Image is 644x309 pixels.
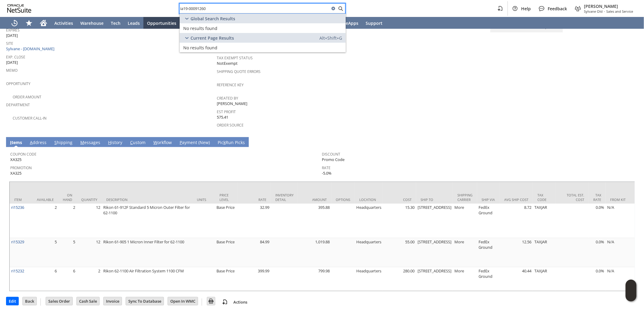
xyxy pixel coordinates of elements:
[584,3,633,9] span: [PERSON_NAME]
[147,20,176,26] span: Opportunities
[143,17,180,29] a: Opportunities
[180,43,346,52] a: No results found
[242,197,266,202] div: Rate
[216,140,246,146] a: PickRun Picks
[217,109,236,114] a: Est Profit
[8,140,24,146] a: Items
[219,193,233,202] div: Price Level
[298,238,331,267] td: 1,019.88
[77,297,99,305] input: Cash Sale
[13,94,41,100] a: Order Amount
[589,204,606,238] td: 0.0%
[275,193,293,202] div: Inventory Detail
[593,193,601,202] div: Tax Rate
[77,17,107,29] a: Warehouse
[521,6,531,12] span: Help
[11,19,18,27] svg: Recent Records
[482,197,495,202] div: Ship Via
[54,140,57,145] span: S
[54,20,73,26] span: Activities
[626,280,636,301] iframe: Click here to launch Oracle Guided Learning Help Panel
[338,20,358,26] span: SuiteApps
[217,101,247,107] span: [PERSON_NAME]
[6,46,56,51] a: Sylvane - [DOMAIN_NAME]
[180,5,330,12] input: Search
[387,197,412,202] div: Cost
[223,140,226,145] span: k
[477,204,500,238] td: FedEx Ground
[129,140,147,146] a: Custom
[63,193,72,202] div: On Hand
[180,23,346,33] a: No results found
[183,45,217,51] span: No results found
[322,152,341,157] a: Discount
[40,19,47,27] svg: Home
[128,20,140,26] span: Leads
[106,197,188,202] div: Description
[168,297,198,305] input: Open In WMC
[6,102,30,107] a: Department
[152,140,173,146] a: Workflow
[11,205,24,210] a: ri15236
[32,204,58,238] td: 2
[217,123,244,128] a: Order Source
[215,238,238,267] td: Base Price
[6,54,25,60] a: Exp. Close
[79,140,102,146] a: Messages
[6,297,18,305] input: Edit
[383,267,416,291] td: 280.00
[217,69,261,74] a: Shipping Quote Errors
[217,114,228,120] span: 575.41
[10,165,32,170] a: Promotion
[153,140,157,145] span: W
[32,267,58,291] td: 6
[10,152,37,157] a: Coupon Code
[231,299,250,305] a: Actions
[215,204,238,238] td: Base Price
[28,140,48,146] a: Address
[298,267,331,291] td: 799.98
[548,6,567,12] span: Feedback
[533,267,556,291] td: TAXJAR
[10,157,21,163] span: XA325
[366,20,383,26] span: Support
[124,17,143,29] a: Leads
[477,267,500,291] td: FedEx Ground
[14,197,28,202] div: Item
[362,17,386,29] a: Support
[102,204,192,238] td: Rikon 61-912F Standard 5 Micron Outer Filter for 62-1100
[359,197,378,202] div: Location
[500,204,533,238] td: 8.72
[207,297,215,305] input: Print
[238,238,271,267] td: 84.99
[102,238,192,267] td: Rikon 61-905 1 Micron Inner Filter for 62-1100
[10,140,11,145] span: I
[355,238,383,267] td: Headquarters
[77,204,102,238] td: 12
[180,140,182,145] span: P
[334,17,362,29] a: SuiteApps
[58,267,77,291] td: 6
[584,9,603,14] span: Sylvane Old
[30,140,33,145] span: A
[537,193,551,202] div: Tax Code
[627,138,634,146] a: Unrolled view on
[238,267,271,291] td: 399.99
[416,204,453,238] td: [STREET_ADDRESS]
[504,197,528,202] div: Avg Ship Cost
[217,55,253,61] a: Tax Exempt Status
[500,238,533,267] td: 12.56
[6,41,13,46] a: Site
[298,204,331,238] td: 395.88
[416,267,453,291] td: [STREET_ADDRESS]
[81,197,97,202] div: Quantity
[383,204,416,238] td: 15.30
[626,291,636,302] span: Oracle Guided Learning Widget. To move around, please hold and drag
[178,140,211,146] a: Payment (New)
[221,298,229,306] img: add-record.svg
[104,297,122,305] input: Invoice
[421,197,448,202] div: Ship To
[11,268,24,274] a: ri15232
[215,267,238,291] td: Base Price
